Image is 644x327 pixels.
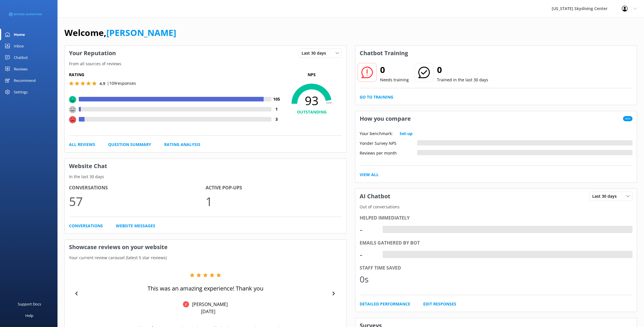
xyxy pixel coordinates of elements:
h4: 105 [271,96,281,102]
div: Emails gathered by bot [360,239,632,247]
div: Help [25,310,33,321]
a: Go to Training [360,94,393,100]
img: Yonder [183,301,189,307]
h3: Website Chat [65,159,346,174]
h1: Welcome, [64,26,176,40]
p: This was an amazing experience! Thank you [147,284,263,293]
h2: 0 [437,63,488,77]
p: [DATE] [201,308,215,315]
div: Support Docs [18,298,41,310]
div: Helped immediately [360,214,632,222]
h5: Rating [69,72,281,78]
p: [PERSON_NAME] [189,301,228,307]
span: New [623,116,632,121]
span: Last 30 days [302,50,329,56]
div: Settings [14,86,28,98]
span: 4.9 [99,81,105,86]
p: Out of conversations [355,204,637,210]
div: Recommend [14,75,36,86]
h4: 1 [271,106,281,112]
div: Inbox [14,40,24,52]
a: Conversations [69,223,103,229]
a: Edit Responses [423,301,456,307]
p: Your current review carousel (latest 5 star reviews) [65,255,346,261]
div: Reviews [14,63,28,75]
p: In the last 30 days [65,174,346,180]
div: 0s [360,272,377,286]
div: - [383,226,387,233]
a: All Reviews [69,141,95,148]
div: Home [14,29,25,40]
h4: Active Pop-ups [206,184,342,192]
h3: Showcase reviews on your website [65,240,346,255]
p: Your benchmark: [360,130,393,137]
p: NPS [281,72,342,78]
div: Yonder Survey NPS [360,140,417,145]
h4: 3 [271,116,281,122]
p: | 109 responses [107,80,136,86]
div: Reviews per month [360,150,417,155]
p: 57 [69,192,206,211]
p: From all sources of reviews [65,61,346,67]
span: Last 30 days [592,193,620,199]
a: Rating Analysis [164,141,200,148]
div: Staff time saved [360,264,632,272]
a: [PERSON_NAME] [106,27,176,39]
a: Set-up [400,130,413,137]
h4: Conversations [69,184,206,192]
h3: AI Chatbot [355,189,395,204]
a: Question Summary [108,141,151,148]
a: Website Messages [116,223,155,229]
h2: 0 [380,63,409,77]
div: - [360,223,377,236]
img: 3-1676954853.png [9,12,42,17]
p: Needs training [380,77,409,83]
h3: Chatbot Training [355,46,412,61]
h3: How you compare [355,111,415,126]
h3: Your Reputation [65,46,120,61]
span: 93 [281,93,342,108]
p: Trained in the last 30 days [437,77,488,83]
div: - [383,251,387,258]
a: View All [360,172,379,178]
a: Detailed Performance [360,301,410,307]
div: Chatbot [14,52,28,63]
h4: OUTSTANDING [281,109,342,115]
div: - [360,248,377,261]
p: 1 [206,192,342,211]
